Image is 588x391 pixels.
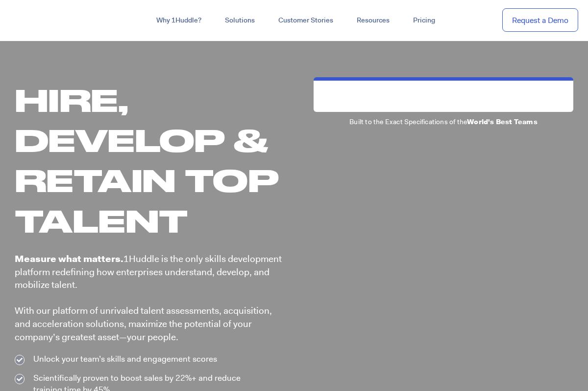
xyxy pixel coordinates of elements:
a: Pricing [401,12,447,29]
b: Measure what matters. [15,253,123,265]
p: Built to the Exact Specifications of the [314,117,573,127]
b: World's Best Teams [467,117,538,126]
a: Why 1Huddle? [145,12,213,29]
a: Resources [345,12,401,29]
a: Request a Demo [502,8,578,32]
h1: Hire, Develop & Retain Top Talent [15,80,284,240]
img: ... [10,11,80,29]
a: Customer Stories [267,12,345,29]
span: Unlock your team’s skills and engagement scores [31,353,217,365]
a: Solutions [213,12,267,29]
p: 1Huddle is the only skills development platform redefining how enterprises understand, develop, a... [15,253,284,344]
